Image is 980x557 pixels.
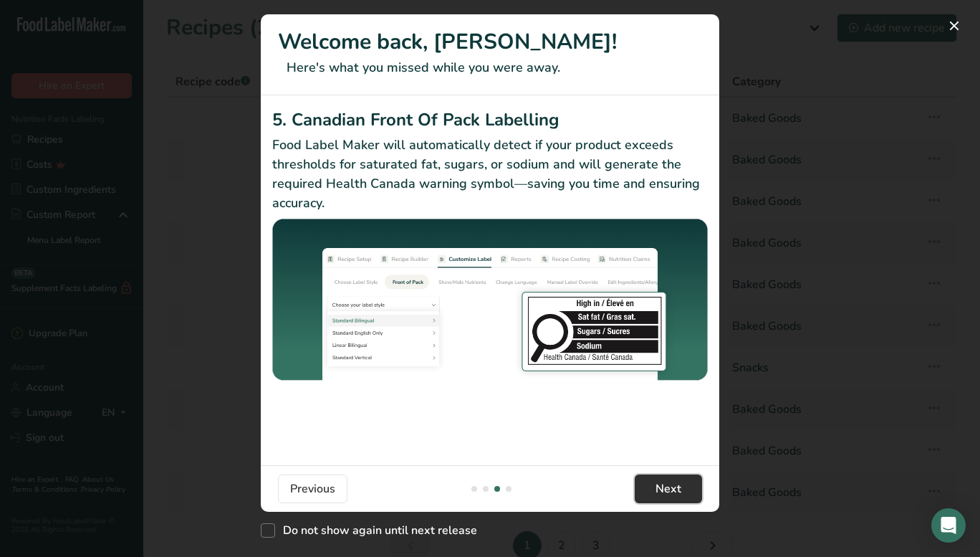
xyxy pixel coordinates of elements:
button: Next [635,475,702,503]
p: Here's what you missed while you were away. [278,58,702,77]
p: Food Label Maker will automatically detect if your product exceeds thresholds for saturated fat, ... [272,135,708,213]
button: Previous [278,475,347,503]
h1: Welcome back, [PERSON_NAME]! [278,26,702,58]
span: Next [655,480,681,498]
span: Do not show again until next release [275,523,477,538]
h2: 5. Canadian Front Of Pack Labelling [272,107,708,133]
span: Previous [290,480,335,498]
div: Open Intercom Messenger [931,508,966,543]
img: Canadian Front Of Pack Labelling [272,219,708,383]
